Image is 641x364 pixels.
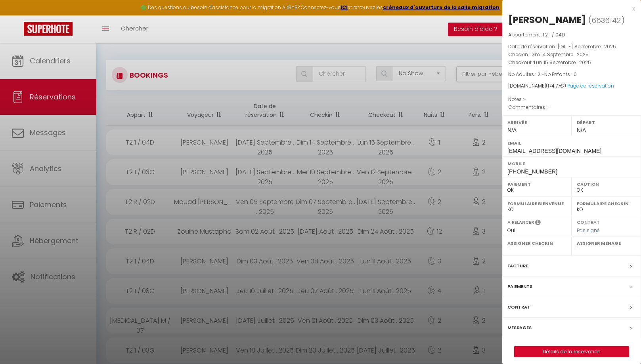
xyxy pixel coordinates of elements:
span: [DATE] Septembre . 2025 [557,43,616,50]
label: Arrivée [507,118,566,126]
button: Détails de la réservation [514,346,629,357]
label: Caution [577,180,636,188]
span: - [524,96,527,103]
span: Pas signé [577,227,600,234]
span: 174.77 [548,82,560,89]
p: Commentaires : [508,103,635,111]
span: Nb Adultes : 2 - [508,71,577,78]
div: [DOMAIN_NAME] [508,82,635,90]
span: T2 1 / 04D [542,31,565,38]
label: Mobile [507,160,636,168]
p: Appartement : [508,31,635,39]
label: Contrat [577,219,600,224]
a: Détails de la réservation [515,347,629,357]
span: Dim 14 Septembre . 2025 [530,51,589,58]
p: Date de réservation : [508,43,635,51]
span: N/A [507,127,517,133]
label: Formulaire Bienvenue [507,200,566,208]
div: [PERSON_NAME] [508,13,586,26]
i: Sélectionner OUI si vous souhaiter envoyer les séquences de messages post-checkout [535,219,541,228]
label: Facture [507,262,528,270]
span: 6636142 [591,15,621,25]
span: [PHONE_NUMBER] [507,168,557,175]
label: Email [507,139,636,147]
label: Messages [507,324,532,332]
span: Lun 15 Septembre . 2025 [534,59,591,66]
span: N/A [577,127,586,133]
label: Paiements [507,282,532,291]
span: ( €) [546,82,566,89]
p: Checkin : [508,51,635,59]
p: Notes : [508,95,635,103]
label: Formulaire Checkin [577,200,636,208]
span: ( ) [588,15,625,26]
span: - [547,104,550,111]
label: Paiement [507,180,566,188]
span: [EMAIL_ADDRESS][DOMAIN_NAME] [507,148,601,154]
label: A relancer [507,219,534,226]
label: Assigner Menage [577,239,636,247]
label: Assigner Checkin [507,239,566,247]
span: Nb Enfants : 0 [544,71,577,78]
div: x [502,4,635,13]
label: Départ [577,118,636,126]
a: Page de réservation [567,82,614,89]
button: Ouvrir le widget de chat LiveChat [6,3,30,27]
label: Contrat [507,303,530,311]
p: Checkout : [508,59,635,67]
